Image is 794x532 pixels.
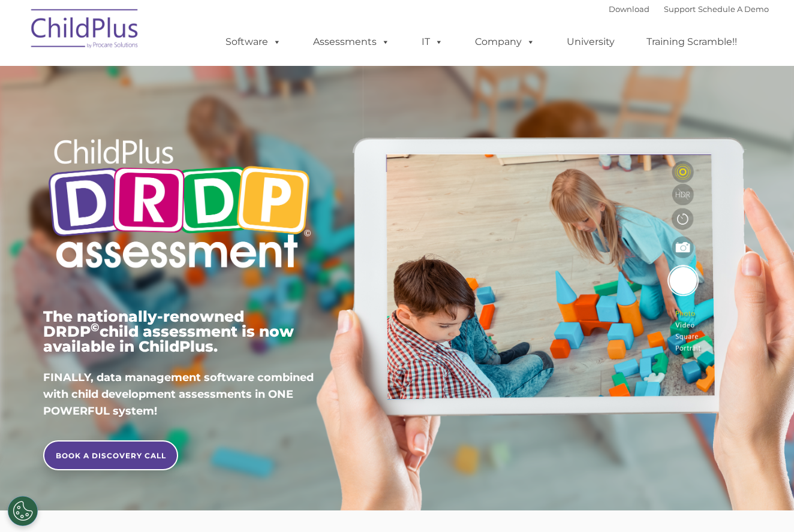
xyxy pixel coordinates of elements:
[43,440,178,470] a: BOOK A DISCOVERY CALL
[463,30,547,54] a: Company
[91,321,100,334] sup: ©
[43,307,294,355] span: The nationally-renowned DRDP child assessment is now available in ChildPlus.
[634,30,749,54] a: Training Scramble!!
[213,30,293,54] a: Software
[8,496,38,526] button: Cookies Settings
[301,30,402,54] a: Assessments
[664,4,696,14] a: Support
[555,30,627,54] a: University
[43,371,314,418] span: FINALLY, data management software combined with child development assessments in ONE POWERFUL sys...
[698,4,769,14] a: Schedule A Demo
[43,123,315,288] img: Copyright - DRDP Logo Light
[25,1,145,61] img: ChildPlus by Procare Solutions
[609,4,649,14] a: Download
[609,4,769,14] font: |
[410,30,455,54] a: IT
